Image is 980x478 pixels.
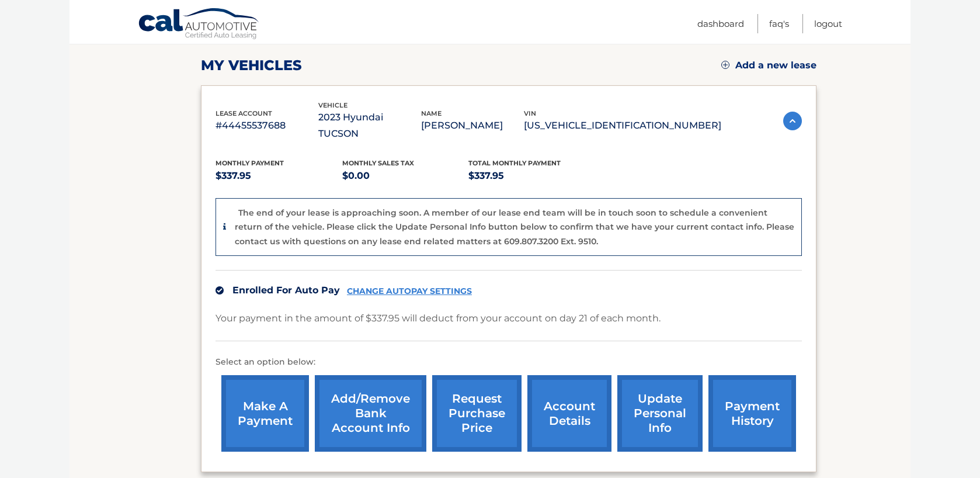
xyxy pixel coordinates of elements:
[347,286,472,296] a: CHANGE AUTOPAY SETTINGS
[697,14,744,33] a: Dashboard
[216,109,272,117] span: lease account
[421,117,524,134] p: [PERSON_NAME]
[342,168,469,184] p: $0.00
[318,109,421,142] p: 2023 Hyundai TUCSON
[232,285,340,296] span: Enrolled For Auto Pay
[216,286,224,295] img: check.svg
[216,168,342,184] p: $337.95
[783,112,802,130] img: accordion-active.svg
[221,375,309,452] a: make a payment
[769,14,789,33] a: FAQ's
[527,375,611,452] a: account details
[315,375,426,452] a: Add/Remove bank account info
[201,57,302,74] h2: my vehicles
[342,159,414,167] span: Monthly sales Tax
[617,375,703,452] a: update personal info
[524,117,721,134] p: [US_VEHICLE_IDENTIFICATION_NUMBER]
[721,61,729,69] img: add.svg
[468,168,595,184] p: $337.95
[708,375,796,452] a: payment history
[138,8,260,41] a: Cal Automotive
[432,375,522,452] a: request purchase price
[421,109,442,117] span: name
[721,60,816,71] a: Add a new lease
[814,14,842,33] a: Logout
[216,117,318,134] p: #44455537688
[318,101,347,109] span: vehicle
[216,159,284,167] span: Monthly Payment
[216,355,802,369] p: Select an option below:
[235,207,794,247] p: The end of your lease is approaching soon. A member of our lease end team will be in touch soon t...
[216,310,661,327] p: Your payment in the amount of $337.95 will deduct from your account on day 21 of each month.
[468,159,561,167] span: Total Monthly Payment
[524,109,536,117] span: vin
